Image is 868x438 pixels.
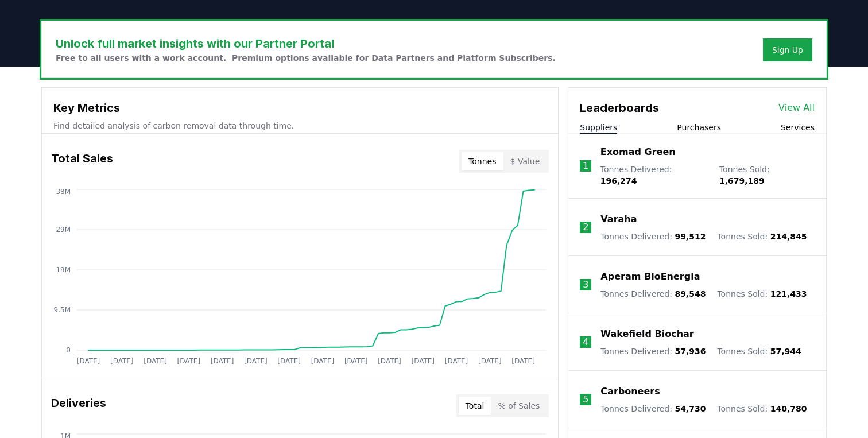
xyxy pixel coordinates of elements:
p: 3 [583,278,588,292]
tspan: 19M [56,266,71,274]
tspan: 0 [66,346,71,354]
a: Aperam BioEnergia [600,270,700,284]
button: Services [781,122,815,133]
tspan: [DATE] [411,357,435,365]
span: 57,944 [770,347,801,356]
p: Tonnes Sold : [717,403,807,414]
p: Tonnes Delivered : [600,231,706,242]
tspan: [DATE] [177,357,201,365]
tspan: 9.5M [54,306,71,314]
tspan: [DATE] [311,357,335,365]
span: 140,780 [770,404,807,413]
tspan: [DATE] [211,357,234,365]
span: 54,730 [675,404,706,413]
h3: Unlock full market insights with our Partner Portal [56,35,556,52]
a: Varaha [600,212,637,226]
tspan: [DATE] [277,357,301,365]
p: Tonnes Sold : [717,346,801,357]
tspan: [DATE] [344,357,368,365]
button: Suppliers [580,122,617,133]
tspan: [DATE] [244,357,268,365]
span: 99,512 [675,232,706,241]
button: % of Sales [491,397,547,415]
a: Sign Up [772,44,803,56]
tspan: [DATE] [77,357,100,365]
button: $ Value [503,152,547,170]
p: Tonnes Sold : [719,164,815,187]
p: 5 [583,393,588,406]
tspan: [DATE] [511,357,535,365]
a: Exomad Green [600,145,676,159]
p: Tonnes Delivered : [600,164,708,187]
p: Tonnes Sold : [717,231,807,242]
p: Free to all users with a work account. Premium options available for Data Partners and Platform S... [56,52,556,64]
span: 121,433 [770,289,807,299]
button: Tonnes [462,152,503,170]
tspan: 29M [56,226,71,234]
p: Tonnes Sold : [717,288,807,300]
p: 2 [583,220,588,234]
p: Tonnes Delivered : [600,288,706,300]
span: 196,274 [600,176,637,185]
p: Tonnes Delivered : [600,346,706,357]
h3: Deliveries [51,394,106,417]
h3: Key Metrics [53,99,547,117]
span: 57,936 [675,347,706,356]
button: Purchasers [677,122,721,133]
p: 4 [583,335,588,349]
tspan: [DATE] [478,357,502,365]
tspan: [DATE] [445,357,468,365]
p: Tonnes Delivered : [600,403,706,414]
a: Wakefield Biochar [600,327,693,341]
tspan: [DATE] [110,357,134,365]
h3: Leaderboards [580,99,659,117]
a: View All [778,101,815,115]
tspan: [DATE] [378,357,401,365]
span: 214,845 [770,232,807,241]
button: Total [459,397,491,415]
a: Carboneers [600,385,660,398]
tspan: [DATE] [144,357,167,365]
p: Find detailed analysis of carbon removal data through time. [53,120,547,131]
tspan: 38M [56,188,71,196]
span: 1,679,189 [719,176,765,185]
h3: Total Sales [51,150,113,173]
span: 89,548 [675,289,706,299]
p: 1 [583,159,588,173]
button: Sign Up [763,38,812,61]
